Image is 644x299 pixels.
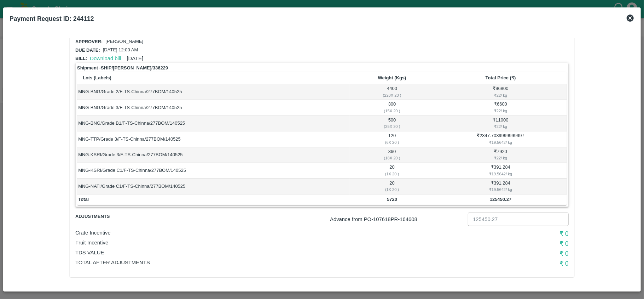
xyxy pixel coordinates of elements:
td: ₹ 391.284 [434,163,567,179]
div: ₹ 22 / kg [436,123,566,130]
td: MNG-KSRI/Grade C1/F-TS-Chinna/277BOM/140525 [77,163,350,179]
p: Crate Incentive [75,229,404,237]
td: ₹ 6600 [434,100,567,115]
div: ₹ 19.5642 / kg [436,186,566,193]
td: 300 [350,100,434,115]
td: MNG-BNG/Grade 2/F-TS-Chinna/277BOM/140525 [77,84,350,100]
td: ₹ 391.284 [434,179,567,194]
td: 120 [350,131,434,147]
div: ( 1 X 20 ) [351,186,433,193]
div: ( 220 X 20 ) [351,92,433,98]
p: Fruit Incentive [75,239,404,247]
p: [DATE] 12:00 AM [103,47,138,53]
input: Advance [468,213,569,226]
span: Adjustments [75,213,157,221]
strong: Shipment - SHIP/[PERSON_NAME]/336229 [77,64,168,72]
b: Total Price (₹) [486,75,516,80]
span: Due date: [75,47,100,53]
h6: ₹ 0 [404,249,569,259]
p: Advance from PO- 107618 PR- 164608 [330,215,465,223]
a: Download bill [90,56,121,61]
div: ₹ 22 / kg [436,155,566,161]
div: ₹ 19.5642 / kg [436,139,566,146]
td: MNG-BNG/Grade B1/F-TS-Chinna/277BOM/140525 [77,116,350,131]
div: ( 15 X 20 ) [351,108,433,114]
span: Approver: [75,39,103,44]
div: ( 18 X 20 ) [351,155,433,161]
div: ₹ 19.5642 / kg [436,171,566,177]
b: Payment Request ID: 244112 [10,15,94,22]
p: Total After adjustments [75,259,404,266]
p: TDS VALUE [75,249,404,256]
div: ( 1 X 20 ) [351,171,433,177]
div: ₹ 22 / kg [436,92,566,98]
div: ( 25 X 20 ) [351,123,433,130]
td: MNG-TTP/Grade 3/F-TS-Chinna/277BOM/140525 [77,131,350,147]
td: MNG-NATI/Grade C1/F-TS-Chinna/277BOM/140525 [77,179,350,194]
b: 125450.27 [490,197,511,202]
p: [PERSON_NAME] [105,38,143,45]
div: ₹ 22 / kg [436,108,566,114]
h6: ₹ 0 [404,239,569,249]
span: Bill: [75,56,87,61]
td: 20 [350,179,434,194]
td: MNG-KSRI/Grade 3/F-TS-Chinna/277BOM/140525 [77,147,350,163]
span: [DATE] [127,56,144,61]
h6: ₹ 0 [404,259,569,269]
b: Lots (Labels) [83,75,111,80]
b: 5720 [387,197,397,202]
td: MNG-BNG/Grade 3/F-TS-Chinna/277BOM/140525 [77,100,350,115]
td: 500 [350,116,434,131]
b: Total [78,197,89,202]
td: ₹ 2347.7039999999997 [434,131,567,147]
div: ( 6 X 20 ) [351,139,433,146]
h6: ₹ 0 [404,229,569,239]
td: ₹ 11000 [434,116,567,131]
td: ₹ 7920 [434,147,567,163]
td: ₹ 96800 [434,84,567,100]
td: 360 [350,147,434,163]
td: 4400 [350,84,434,100]
b: Weight (Kgs) [378,75,406,80]
td: 20 [350,163,434,179]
